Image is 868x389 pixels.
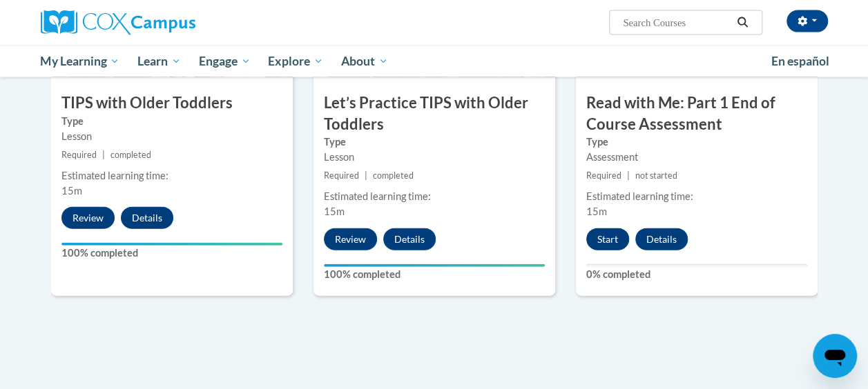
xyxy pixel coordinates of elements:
[621,14,732,31] input: Search Courses
[324,150,545,165] div: Lesson
[576,92,818,135] h3: Read with Me: Part 1 End of Course Assessment
[365,170,367,181] span: |
[324,228,377,250] button: Review
[635,170,677,181] span: not started
[324,264,545,267] div: Your progress
[586,134,807,150] label: Type
[121,207,173,229] button: Details
[61,168,282,183] div: Estimated learning time:
[61,246,282,261] label: 100% completed
[40,53,119,70] span: My Learning
[373,170,414,181] span: completed
[61,114,282,129] label: Type
[586,267,807,282] label: 0% completed
[61,243,282,246] div: Your progress
[813,334,857,378] iframe: Button to launch messaging window
[324,267,545,282] label: 100% completed
[586,189,807,204] div: Estimated learning time:
[332,46,397,77] a: About
[762,47,838,76] a: En español
[732,14,753,31] button: Search
[268,53,323,70] span: Explore
[324,134,545,150] label: Type
[341,53,388,70] span: About
[627,170,630,181] span: |
[586,206,607,217] span: 15m
[324,170,359,181] span: Required
[383,228,436,250] button: Details
[259,46,332,77] a: Explore
[324,206,345,217] span: 15m
[586,150,807,165] div: Assessment
[102,150,105,160] span: |
[51,92,293,114] h3: TIPS with Older Toddlers
[41,10,289,35] a: Cox Campus
[586,228,629,250] button: Start
[137,53,181,70] span: Learn
[771,54,829,68] span: En español
[190,46,260,77] a: Engage
[32,46,129,77] a: My Learning
[61,185,82,197] span: 15m
[128,46,190,77] a: Learn
[199,53,251,70] span: Engage
[61,129,282,144] div: Lesson
[110,150,151,160] span: completed
[586,170,621,181] span: Required
[30,46,838,77] div: Main menu
[41,10,195,35] img: Cox Campus
[314,92,555,135] h3: Let’s Practice TIPS with Older Toddlers
[61,207,115,229] button: Review
[61,150,97,160] span: Required
[787,10,828,32] button: Account Settings
[324,189,545,204] div: Estimated learning time:
[635,228,688,250] button: Details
